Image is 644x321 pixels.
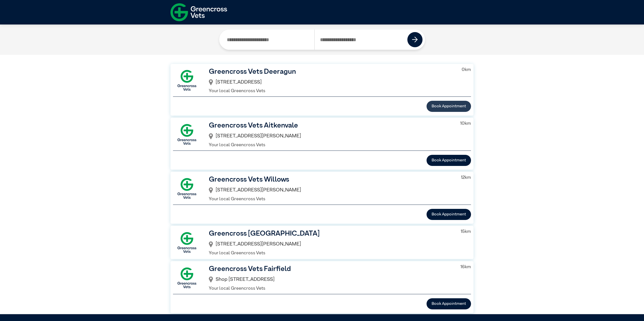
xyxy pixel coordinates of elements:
[173,175,201,202] img: GX-Square.png
[209,285,452,292] p: Your local Greencross Vets
[170,1,227,23] img: f-logo
[314,30,408,50] input: Search by Postcode
[427,155,471,166] button: Book Appointment
[209,228,453,239] h3: Greencross [GEOGRAPHIC_DATA]
[209,264,452,274] h3: Greencross Vets Fairfield
[461,174,471,181] p: 12 km
[173,264,201,292] img: GX-Square.png
[209,142,452,149] p: Your local Greencross Vets
[460,264,471,270] p: 16 km
[462,66,471,73] p: 0 km
[209,250,453,257] p: Your local Greencross Vets
[427,101,471,112] button: Book Appointment
[209,66,454,77] h3: Greencross Vets Deeragun
[173,66,201,94] img: GX-Square.png
[427,298,471,309] button: Book Appointment
[209,120,452,131] h3: Greencross Vets Aitkenvale
[209,274,452,285] div: Shop [STREET_ADDRESS]
[173,229,201,256] img: GX-Square.png
[222,30,315,50] input: Search by Clinic Name
[173,120,201,148] img: GX-Square.png
[209,88,454,94] p: Your local Greencross Vets
[209,131,452,142] div: [STREET_ADDRESS][PERSON_NAME]
[209,77,454,88] div: [STREET_ADDRESS]
[427,209,471,220] button: Book Appointment
[460,120,471,127] p: 10 km
[461,228,471,235] p: 15 km
[209,185,453,196] div: [STREET_ADDRESS][PERSON_NAME]
[209,196,453,203] p: Your local Greencross Vets
[412,37,418,43] img: icon-right
[209,239,453,250] div: [STREET_ADDRESS][PERSON_NAME]
[209,174,453,185] h3: Greencross Vets Willows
